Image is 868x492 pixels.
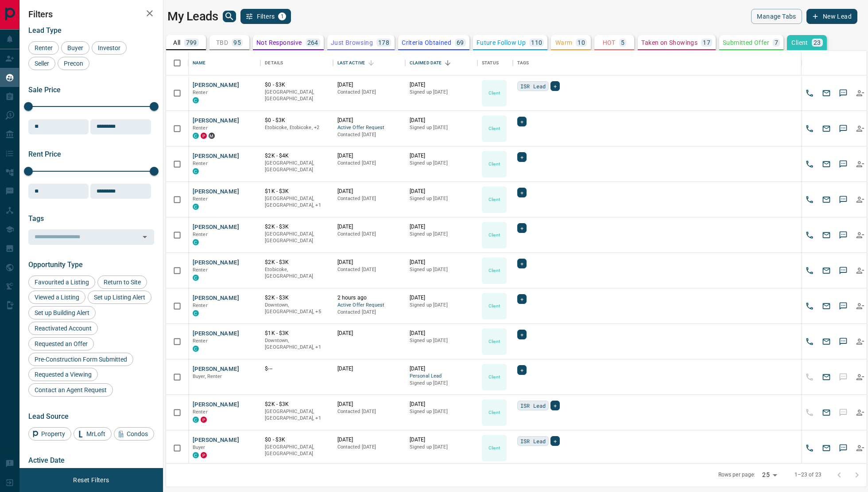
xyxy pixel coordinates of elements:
span: Seller [31,60,52,67]
p: Client [791,39,808,46]
span: + [520,259,523,268]
p: $2K - $3K [265,259,328,266]
svg: Email [822,195,831,204]
p: Client [488,409,500,416]
p: $1K - $3K [265,330,328,337]
div: Requested an Offer [28,337,94,350]
p: [DATE] [337,188,401,195]
div: Viewed a Listing [28,291,85,304]
div: Condos [114,427,154,441]
p: Client [488,338,500,345]
button: [PERSON_NAME] [193,294,239,303]
div: Requested a Viewing [28,368,98,381]
svg: Reallocate [856,124,864,133]
button: Reallocate [853,228,867,242]
div: + [517,117,527,126]
p: 110 [531,39,542,46]
p: [DATE] [410,365,473,373]
span: Personal Lead [410,373,473,380]
p: Signed up [DATE] [410,231,473,238]
p: Criteria Obtained [402,39,451,46]
button: SMS [837,264,850,277]
svg: Sms [839,124,848,133]
span: Set up Building Alert [31,309,93,316]
button: Email [820,406,833,419]
svg: Call [805,444,814,453]
button: Reallocate [853,335,867,348]
svg: Call [805,266,814,275]
button: Email [820,193,833,206]
div: Tags [517,51,529,75]
span: Sale Price [28,86,61,94]
span: Requested a Viewing [31,371,95,378]
svg: Call [805,124,814,133]
button: Call [803,228,816,242]
svg: Reallocate [856,160,864,169]
svg: Email [822,337,831,346]
p: [DATE] [410,188,473,195]
p: Signed up [DATE] [410,302,473,309]
button: Email [820,122,833,135]
span: + [554,437,557,445]
p: Contacted [DATE] [337,231,401,238]
span: Viewed a Listing [31,294,82,301]
p: Etobicoke, [GEOGRAPHIC_DATA] [265,266,328,280]
span: + [554,401,557,410]
p: All [173,39,180,46]
p: 17 [703,39,710,46]
span: Rent Price [28,150,61,158]
button: [PERSON_NAME] [193,223,239,232]
button: Call [803,441,816,455]
p: [DATE] [410,152,473,160]
button: search button [223,11,236,22]
button: Reallocate [853,87,867,100]
span: Renter [193,303,208,308]
p: Client [488,267,500,274]
span: Renter [193,409,208,415]
p: [DATE] [410,401,473,408]
p: Warm [555,39,573,46]
span: + [554,82,557,91]
button: Call [803,122,816,135]
span: + [520,224,523,232]
div: Reactivated Account [28,322,98,335]
p: Client [488,161,500,167]
p: [DATE] [337,365,401,373]
div: Contact an Agent Request [28,383,113,397]
svg: Sms [839,89,848,98]
p: $--- [265,365,328,373]
button: [PERSON_NAME] [193,259,239,267]
div: Set up Listing Alert [88,291,151,304]
p: 7 [775,39,778,46]
span: + [520,153,523,161]
p: [GEOGRAPHIC_DATA], [GEOGRAPHIC_DATA] [265,89,328,102]
span: Set up Listing Alert [91,294,148,301]
button: SMS [837,335,850,348]
button: Reset Filters [67,472,115,488]
span: Requested an Offer [31,340,91,347]
svg: Reallocate [856,89,864,98]
span: ISR Lead [520,401,546,410]
p: $0 - $3K [265,436,328,444]
div: Details [265,51,283,75]
p: 23 [814,39,821,46]
svg: Call [805,160,814,169]
button: [PERSON_NAME] [193,117,239,125]
div: Return to Site [97,276,147,289]
svg: Email [822,444,831,453]
button: SMS [837,441,850,455]
p: Client [488,374,500,380]
svg: Reallocate [856,266,864,275]
div: + [550,81,560,91]
span: Reactivated Account [31,325,95,332]
button: Sort [442,57,454,69]
span: Renter [193,338,208,344]
button: Email [820,370,833,384]
svg: Email [822,160,831,169]
p: West End, Toronto [265,124,328,131]
p: Not Responsive [256,39,302,46]
div: 25 [759,468,780,481]
p: Client [488,232,500,238]
p: Contacted [DATE] [337,195,401,202]
p: $0 - $3K [265,117,328,124]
